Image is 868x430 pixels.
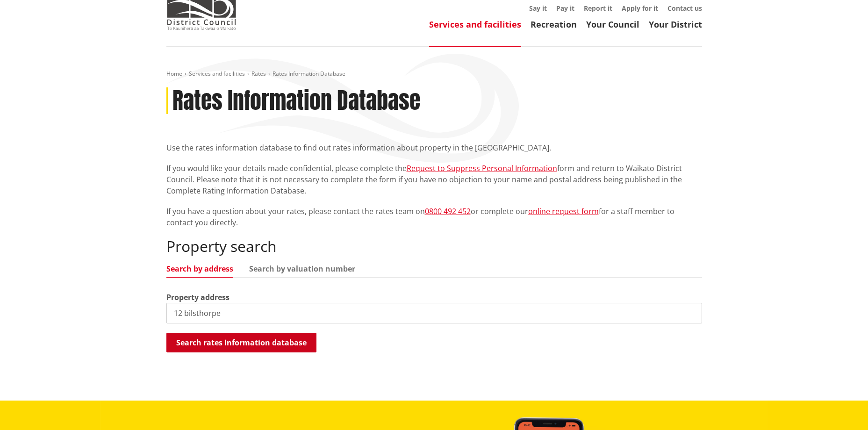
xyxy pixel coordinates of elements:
[166,292,230,303] label: Property address
[407,163,557,173] a: Request to Suppress Personal Information
[584,4,612,13] a: Report it
[273,70,345,78] span: Rates Information Database
[166,237,702,255] h2: Property search
[429,19,521,30] a: Services and facilities
[529,4,547,13] a: Say it
[556,4,574,13] a: Pay it
[166,333,316,352] button: Search rates information database
[166,265,233,272] a: Search by address
[528,206,599,216] a: online request form
[251,70,266,78] a: Rates
[172,87,420,115] h1: Rates Information Database
[622,4,658,13] a: Apply for it
[166,206,702,228] p: If you have a question about your rates, please contact the rates team on or complete our for a s...
[825,391,859,424] iframe: Messenger Launcher
[667,4,702,13] a: Contact us
[649,19,702,30] a: Your District
[249,265,355,272] a: Search by valuation number
[166,70,702,78] nav: breadcrumb
[586,19,639,30] a: Your Council
[531,19,577,30] a: Recreation
[425,206,471,216] a: 0800 492 452
[166,70,182,78] a: Home
[166,303,702,323] input: e.g. Duke Street NGARUAWAHIA
[189,70,245,78] a: Services and facilities
[166,142,702,153] p: Use the rates information database to find out rates information about property in the [GEOGRAPHI...
[166,163,702,196] p: If you would like your details made confidential, please complete the form and return to Waikato ...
